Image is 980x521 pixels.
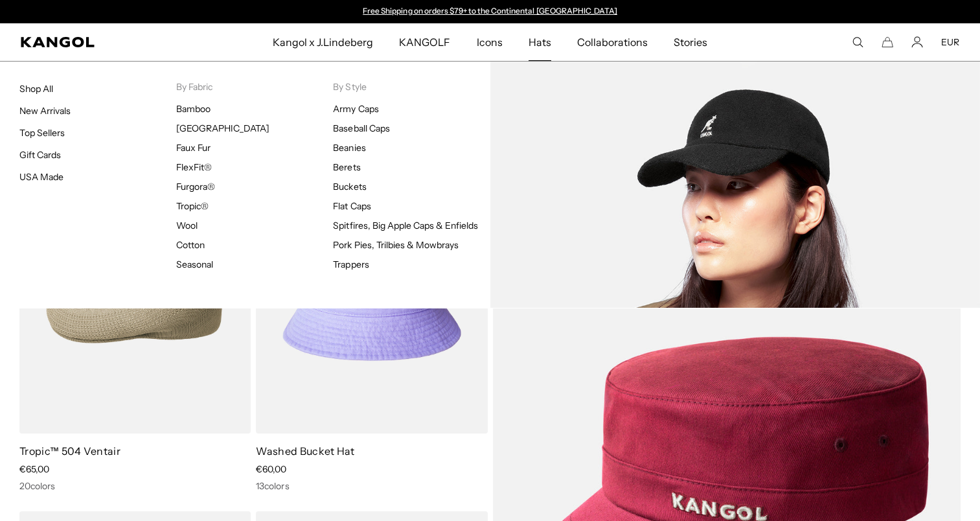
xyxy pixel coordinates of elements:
a: Hats [516,23,564,61]
a: Top Sellers [19,127,65,139]
button: Cart [882,36,893,48]
a: KANGOLF [386,23,463,61]
a: Spitfires, Big Apple Caps & Enfields [333,220,478,231]
div: 1 of 2 [357,6,624,17]
span: Stories [674,23,707,61]
a: Beanies [333,142,365,154]
a: Stories [661,23,720,61]
span: KANGOLF [399,23,450,61]
a: Baseball Caps [333,122,389,134]
a: Seasonal [176,259,213,270]
div: 13 colors [256,480,487,492]
a: Army Caps [333,103,378,115]
span: €65,00 [19,463,49,475]
a: Trappers [333,259,369,270]
a: Kangol x J.Lindeberg [260,23,387,61]
a: Bamboo [176,103,211,115]
a: [GEOGRAPHIC_DATA] [176,122,269,134]
a: Tropic™ 504 Ventair [19,445,120,457]
a: Wool [176,220,198,231]
a: Washed Bucket Hat [256,445,354,457]
span: €60,00 [256,463,286,475]
a: Faux Fur [176,142,211,154]
a: Shop All [19,83,53,95]
div: 20 colors [19,480,251,492]
a: New Arrivals [19,105,71,117]
a: Kangol [21,37,180,47]
a: Gift Cards [19,149,61,161]
a: Icons [463,23,515,61]
a: FlexFit® [176,161,212,173]
a: Berets [333,161,360,173]
p: By Fabric [176,81,333,93]
a: Pork Pies, Trilbies & Mowbrays [333,239,459,251]
a: Furgora® [176,181,215,192]
span: Hats [529,23,551,61]
slideshow-component: Announcement bar [357,6,624,17]
a: Buckets [333,181,366,192]
summary: Search here [852,36,863,48]
span: Collaborations [577,23,648,61]
span: Kangol x J.Lindeberg [273,23,374,61]
a: Flat Caps [333,200,370,212]
p: By Style [333,81,490,93]
a: Account [911,36,923,48]
div: Announcement [357,6,624,17]
a: Cotton [176,239,205,251]
a: USA Made [19,171,63,183]
a: Collaborations [564,23,661,61]
span: Icons [476,23,502,61]
a: Tropic® [176,200,209,212]
a: Free Shipping on orders $79+ to the Continental [GEOGRAPHIC_DATA] [363,6,617,16]
button: EUR [941,36,959,48]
